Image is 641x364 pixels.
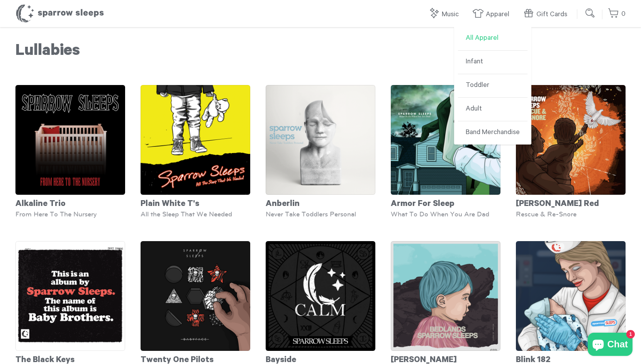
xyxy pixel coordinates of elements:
input: Submit [583,5,598,21]
div: Plain White T's [141,195,250,210]
h1: Sparrow Sleeps [15,4,104,23]
a: Plain White T's All the Sleep That We Needed [141,85,250,218]
img: SS-NeverTakeToddlersPersonal-Cover-1600x1600_grande.png [266,85,375,195]
div: All the Sleep That We Needed [141,210,250,218]
a: Toddler [458,74,527,98]
img: AugustBurnsRed-RescueandRe-snore-Cover_1_1_grande.jpg [516,85,626,195]
a: Adult [458,98,527,121]
a: Armor For Sleep What To Do When You Are Dad [391,85,500,218]
img: TwentyOnePilots-Babyface-Cover-SparrowSleeps_grande.png [141,241,250,351]
img: SparrowSleeps-TheBlackKeys-BabyBrothers-Cover_grande.png [15,241,125,351]
div: Armor For Sleep [391,195,500,210]
a: Gift Cards [523,6,571,23]
img: Blink-182-AnyMamaoftheState-Cover_grande.png [516,241,626,351]
img: ArmorForSleep-WhatToDoWhenYouAreDad-Cover-SparrowSleeps_grande.png [391,85,500,195]
div: Never Take Toddlers Personal [266,210,375,218]
a: Anberlin Never Take Toddlers Personal [266,85,375,218]
inbox-online-store-chat: Shopify online store chat [585,333,635,358]
img: Halsey-Bedlands-SparrowSleeps-Cover_grande.png [391,241,500,351]
a: Music [428,6,463,23]
div: What To Do When You Are Dad [391,210,500,218]
img: SS-FromHereToTheNursery-cover-1600x1600_grande.png [15,85,125,195]
img: SparrowSleeps-PlainWhiteT_s-AllTheSleepThatWeNeeded-Cover_grande.png [141,85,250,195]
a: Apparel [472,6,513,23]
div: Rescue & Re-Snore [516,210,626,218]
a: All Apparel [458,27,527,51]
a: Alkaline Trio From Here To The Nursery [15,85,125,218]
div: From Here To The Nursery [15,210,125,218]
a: 0 [608,6,626,22]
div: Alkaline Trio [15,195,125,210]
a: Band Merchandise [458,121,527,145]
div: [PERSON_NAME] Red [516,195,626,210]
a: Infant [458,51,527,74]
div: Anberlin [266,195,375,210]
h1: Lullabies [15,43,626,62]
a: [PERSON_NAME] Red Rescue & Re-Snore [516,85,626,218]
img: SS-Calm-Cover-1600x1600_grande.png [266,241,375,351]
